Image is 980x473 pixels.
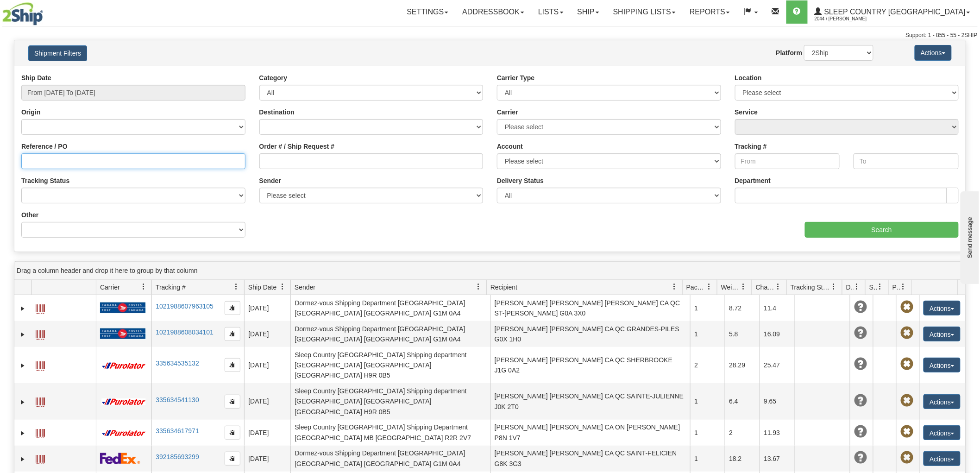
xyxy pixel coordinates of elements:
[690,347,725,383] td: 2
[854,327,867,340] span: Unknown
[771,279,786,295] a: Charge filter column settings
[854,425,867,438] span: Unknown
[259,176,281,185] label: Sender
[896,279,911,295] a: Pickup Status filter column settings
[805,222,959,238] input: Search
[725,446,760,472] td: 18.2
[18,330,27,339] a: Expand
[736,279,752,295] a: Weight filter column settings
[259,73,288,82] label: Category
[490,283,517,292] span: Recipient
[156,359,199,367] a: 335634535132
[156,396,199,404] a: 335634541130
[225,301,240,315] button: Copy to clipboard
[275,279,290,295] a: Ship Date filter column settings
[892,283,900,292] span: Pickup Status
[100,328,145,340] img: 20 - Canada Post
[18,454,27,464] a: Expand
[156,453,199,460] a: 392185693299
[849,279,865,295] a: Delivery Status filter column settings
[735,142,767,151] label: Tracking #
[822,8,966,16] span: Sleep Country [GEOGRAPHIC_DATA]
[923,451,961,466] button: Actions
[225,395,240,409] button: Copy to clipboard
[18,429,27,438] a: Expand
[725,295,760,321] td: 8.72
[854,451,867,464] span: Unknown
[225,327,240,341] button: Copy to clipboard
[923,425,961,440] button: Actions
[854,394,867,407] span: Unknown
[244,321,290,347] td: [DATE]
[690,321,725,347] td: 1
[497,142,523,151] label: Account
[14,262,966,280] div: grid grouping header
[683,0,737,24] a: Reports
[900,394,913,407] span: Pickup Not Assigned
[690,446,725,472] td: 1
[490,383,691,419] td: [PERSON_NAME] [PERSON_NAME] CA QC SAINTE-JULIENNE J0K 2T0
[136,279,151,295] a: Carrier filter column settings
[666,279,682,295] a: Recipient filter column settings
[571,0,606,24] a: Ship
[900,301,913,314] span: Pickup Not Assigned
[725,420,760,446] td: 2
[915,45,952,61] button: Actions
[156,328,214,336] a: 1021988608034101
[869,283,877,292] span: Shipment Issues
[959,189,979,284] iframe: chat widget
[923,358,961,372] button: Actions
[471,279,486,295] a: Sender filter column settings
[36,300,45,315] a: Label
[756,283,775,292] span: Charge
[244,420,290,446] td: [DATE]
[725,383,760,419] td: 6.4
[156,427,199,435] a: 335634617971
[225,358,240,372] button: Copy to clipboard
[455,0,531,24] a: Addressbook
[497,107,518,117] label: Carrier
[100,398,147,405] img: 11 - Purolator
[2,2,43,25] img: logo2044.jpg
[21,107,40,117] label: Origin
[760,383,794,419] td: 9.65
[497,176,544,185] label: Delivery Status
[156,283,186,292] span: Tracking #
[690,420,725,446] td: 1
[725,347,760,383] td: 28.29
[760,347,794,383] td: 25.47
[21,142,68,151] label: Reference / PO
[225,426,240,440] button: Copy to clipboard
[490,420,691,446] td: [PERSON_NAME] [PERSON_NAME] CA ON [PERSON_NAME] P8N 1V7
[244,446,290,472] td: [DATE]
[244,383,290,419] td: [DATE]
[815,14,884,24] span: 2044 / [PERSON_NAME]
[923,301,961,315] button: Actions
[2,32,978,39] div: Support: 1 - 855 - 55 - 2SHIP
[228,279,244,295] a: Tracking # filter column settings
[100,283,120,292] span: Carrier
[225,452,240,466] button: Copy to clipboard
[854,301,867,314] span: Unknown
[854,153,959,169] input: To
[244,347,290,383] td: [DATE]
[490,347,691,383] td: [PERSON_NAME] [PERSON_NAME] CA QC SHERBROOKE J1G 0A2
[808,0,977,24] a: Sleep Country [GEOGRAPHIC_DATA] 2044 / [PERSON_NAME]
[36,425,45,440] a: Label
[791,283,831,292] span: Tracking Status
[259,107,295,117] label: Destination
[531,0,570,24] a: Lists
[690,383,725,419] td: 1
[497,73,534,82] label: Carrier Type
[900,451,913,464] span: Pickup Not Assigned
[18,397,27,407] a: Expand
[100,430,147,437] img: 11 - Purolator
[725,321,760,347] td: 5.8
[21,73,51,82] label: Ship Date
[259,142,335,151] label: Order # / Ship Request #
[900,358,913,371] span: Pickup Not Assigned
[735,73,762,82] label: Location
[735,107,758,117] label: Service
[900,327,913,340] span: Pickup Not Assigned
[760,420,794,446] td: 11.93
